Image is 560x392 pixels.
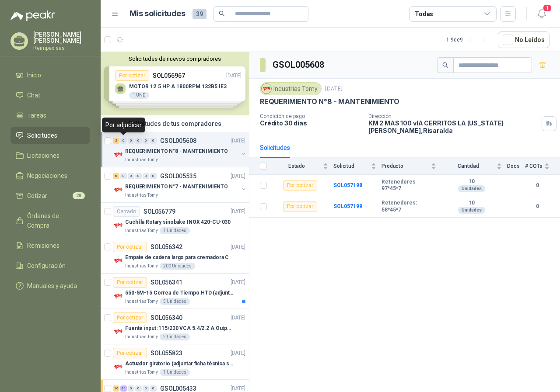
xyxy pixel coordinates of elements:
[231,208,245,216] p: [DATE]
[104,56,245,62] button: Solicitudes de nuevos compradores
[10,167,90,184] a: Negociaciones
[120,138,127,144] div: 0
[10,10,55,21] img: Logo peakr
[129,7,185,20] h1: Mis solicitudes
[441,158,507,175] th: Cantidad
[27,261,66,271] span: Configuración
[333,158,381,175] th: Solicitud
[143,208,175,215] p: SOL056779
[525,163,542,169] span: # COTs
[441,163,495,169] span: Cantidad
[101,344,249,380] a: Por cotizarSOL055823[DATE] Company LogoActuador giratorio (adjuntar ficha técnica si es diferente...
[27,171,67,180] span: Negociaciones
[113,277,147,288] div: Por cotizar
[219,10,225,17] span: search
[27,281,77,291] span: Manuales y ayuda
[113,348,147,358] div: Por cotizar
[381,200,436,213] b: Retenedores: 58*45*7
[10,278,90,294] a: Manuales y ayuda
[381,158,441,175] th: Producto
[125,183,228,191] p: REQUERIMIENTO N°7 - MANTENIMIENTO
[273,58,325,72] h3: GSOL005608
[150,138,157,144] div: 0
[113,242,147,252] div: Por cotizar
[262,84,271,94] img: Company Logo
[150,350,182,356] p: SOL055823
[102,118,145,132] div: Por adjudicar
[231,314,245,322] p: [DATE]
[125,156,158,163] p: Industrias Tomy
[113,173,119,179] div: 6
[125,227,158,234] p: Industrias Tomy
[231,278,245,287] p: [DATE]
[525,158,560,175] th: # COTs
[135,173,142,179] div: 0
[128,138,134,144] div: 0
[101,274,249,309] a: Por cotizarSOL056341[DATE] Company Logo550-5M-15 Correa de Tiempo HTD (adjuntar ficha y /o imagen...
[135,385,142,392] div: 0
[10,107,90,124] a: Tareas
[534,6,549,22] button: 1
[27,211,82,230] span: Órdenes de Compra
[113,220,123,231] img: Company Logo
[442,62,448,68] span: search
[101,203,249,238] a: CerradoSOL056779[DATE] Company LogoCuchilla Rotary sinobake INOX 420-CU-030Industrias Tomy1 Unidades
[525,181,549,190] b: 0
[10,67,90,83] a: Inicio
[125,298,158,305] p: Industrias Tomy
[231,137,245,145] p: [DATE]
[101,238,249,274] a: Por cotizarSOL056342[DATE] Company LogoEmpate de cadena largo para cremadora CIndustrias Tomy200 ...
[10,257,90,274] a: Configuración
[10,87,90,104] a: Chat
[33,45,90,51] p: Reimpex sas
[415,9,433,19] div: Todas
[125,253,229,262] p: Empate de cadena largo para cremadora C
[260,97,399,106] p: REQUERIMIENTO N°8 - MANTENIMIENTO
[27,191,47,201] span: Cotizar
[10,127,90,144] a: Solicitudes
[458,185,485,192] div: Unidades
[160,298,190,305] div: 5 Unidades
[27,90,40,100] span: Chat
[101,115,249,132] div: Solicitudes de tus compradores
[27,111,46,120] span: Tareas
[125,360,234,368] p: Actuador giratorio (adjuntar ficha técnica si es diferente a festo)
[120,385,127,392] div: 11
[101,52,249,115] div: Solicitudes de nuevos compradoresPor cotizarSOL056967[DATE] MOTOR 12.5 HP A 1800RPM 132B5 IE31 UN...
[192,9,206,19] span: 39
[231,349,245,357] p: [DATE]
[113,149,123,160] img: Company Logo
[120,173,127,179] div: 0
[27,131,57,140] span: Solicitudes
[160,173,196,179] p: GSOL005535
[125,369,158,376] p: Industrias Tomy
[125,192,158,199] p: Industrias Tomy
[125,289,234,297] p: 550-5M-15 Correa de Tiempo HTD (adjuntar ficha y /o imagenes)
[113,256,123,266] img: Company Logo
[113,185,123,195] img: Company Logo
[113,385,119,392] div: 16
[143,173,149,179] div: 0
[441,200,502,207] b: 10
[260,82,322,95] div: Industrias Tomy
[525,202,549,211] b: 0
[283,201,317,212] div: Por cotizar
[325,85,343,93] p: [DATE]
[160,369,190,376] div: 1 Unidades
[125,333,158,340] p: Industrias Tomy
[368,113,538,119] p: Dirección
[160,227,190,234] div: 1 Unidades
[381,179,436,192] b: Retenedores 97*45*7
[125,324,234,333] p: Fuente input :115/230 VCA 5.4/2.2 A Output: 24 VDC 10 A 47-63 Hz
[333,203,362,209] a: SOL057199
[458,207,485,214] div: Unidades
[368,119,538,134] p: KM 2 MAS 100 vIA CERRITOS LA [US_STATE] [PERSON_NAME] , Risaralda
[231,243,245,251] p: [DATE]
[272,163,321,169] span: Estado
[101,309,249,344] a: Por cotizarSOL056340[DATE] Company LogoFuente input :115/230 VCA 5.4/2.2 A Output: 24 VDC 10 A 47...
[10,187,90,204] a: Cotizar28
[10,147,90,164] a: Licitaciones
[125,218,231,226] p: Cuchilla Rotary sinobake INOX 420-CU-030
[260,119,361,127] p: Crédito 30 días
[73,192,85,199] span: 28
